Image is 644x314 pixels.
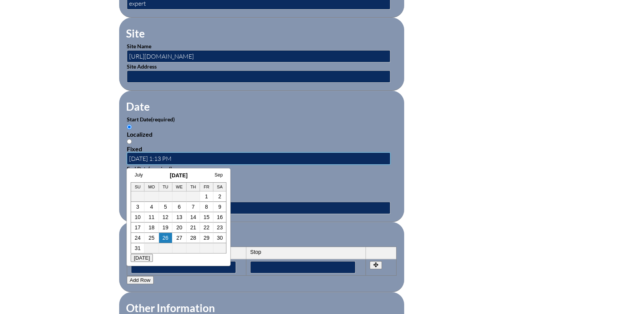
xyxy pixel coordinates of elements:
[148,165,172,172] span: (required)
[217,235,223,241] a: 30
[176,235,182,241] a: 27
[176,214,182,220] a: 13
[192,204,195,210] a: 7
[127,63,157,70] label: Site Address
[127,124,132,129] input: Localized
[159,183,172,191] th: Tu
[127,43,151,49] label: Site Name
[135,245,141,251] a: 31
[149,224,155,231] a: 18
[203,224,210,231] a: 22
[162,224,169,231] a: 19
[190,214,196,220] a: 14
[215,172,223,178] a: Sep
[127,131,397,138] div: Localized
[125,100,151,113] legend: Date
[127,165,172,172] label: End Date
[218,193,221,200] a: 2
[162,214,169,220] a: 12
[200,183,213,191] th: Fr
[134,172,143,178] a: July
[131,254,153,262] button: [DATE]
[203,235,210,241] a: 29
[150,204,153,210] a: 4
[149,214,155,220] a: 11
[127,195,397,202] div: Fixed
[187,183,200,191] th: Th
[135,214,141,220] a: 10
[205,204,208,210] a: 8
[176,224,182,231] a: 20
[205,193,208,200] a: 1
[172,183,187,191] th: We
[218,204,221,210] a: 9
[151,116,175,123] span: (required)
[144,183,159,191] th: Mo
[164,204,167,210] a: 5
[203,214,210,220] a: 15
[125,231,164,244] legend: Periods
[127,139,132,144] input: Fixed
[178,204,181,210] a: 6
[125,27,146,40] legend: Site
[149,235,155,241] a: 25
[213,183,226,191] th: Sa
[246,247,366,259] th: Stop
[135,224,141,231] a: 17
[127,276,154,284] button: Add Row
[136,204,139,210] a: 3
[135,235,141,241] a: 24
[131,172,226,178] h3: [DATE]
[162,235,169,241] a: 26
[217,214,223,220] a: 16
[127,180,397,187] div: Localized
[217,224,223,231] a: 23
[127,116,175,123] label: Start Date
[190,224,196,231] a: 21
[127,145,397,152] div: Fixed
[131,183,144,191] th: Su
[190,235,196,241] a: 28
